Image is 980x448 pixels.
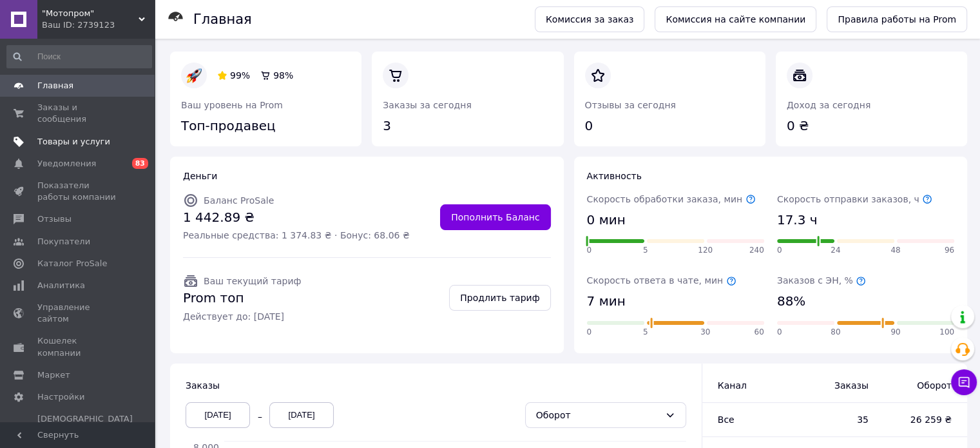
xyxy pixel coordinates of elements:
[42,19,155,31] div: Ваш ID: 2739123
[183,208,410,227] span: 1 442.89 ₴
[890,245,900,256] span: 48
[183,289,301,307] span: Prom топ
[777,211,818,229] span: 17.3 ч
[37,213,72,225] span: Отзывы
[449,285,550,311] a: Продлить тариф
[655,6,816,32] a: Комиссия на сайте компании
[718,380,747,391] span: Канал
[643,245,648,256] span: 5
[890,327,900,338] span: 90
[718,414,735,425] span: Все
[37,158,96,170] span: Уведомления
[37,369,70,381] span: Маркет
[193,12,252,27] h1: Главная
[536,408,660,422] div: Оборот
[440,204,550,230] a: Пополнить Баланс
[37,335,119,358] span: Кошелек компании
[831,245,840,256] span: 24
[37,391,84,403] span: Настройки
[777,275,866,286] span: Заказов с ЭН, %
[183,171,217,181] span: Деньги
[230,70,250,81] span: 99%
[698,245,713,256] span: 120
[777,245,782,256] span: 0
[951,369,977,395] button: Чат с покупателем
[939,327,954,338] span: 100
[587,171,642,181] span: Активность
[42,8,139,19] span: "Mотопром"
[273,70,293,81] span: 98%
[587,275,736,286] span: Скорость ответа в чате, мин
[37,80,73,92] span: Главная
[37,258,107,269] span: Каталог ProSale
[37,136,110,148] span: Товары и услуги
[806,413,869,426] span: 35
[186,380,220,391] span: Заказы
[749,245,764,256] span: 240
[37,180,119,203] span: Показатели работы компании
[204,195,274,206] span: Баланс ProSale
[777,327,782,338] span: 0
[643,327,648,338] span: 5
[132,158,148,169] span: 83
[204,276,301,286] span: Ваш текущий тариф
[587,292,626,311] span: 7 мин
[183,310,301,323] span: Действует до: [DATE]
[535,6,645,32] a: Комиссия за заказ
[37,280,85,291] span: Аналитика
[587,194,756,204] span: Скорость обработки заказа, мин
[945,245,954,256] span: 96
[831,327,840,338] span: 80
[777,194,932,204] span: Скорость отправки заказов, ч
[827,6,967,32] a: Правила работы на Prom
[6,45,152,68] input: Поиск
[269,402,334,428] div: [DATE]
[754,327,764,338] span: 60
[587,245,592,256] span: 0
[186,402,250,428] div: [DATE]
[37,102,119,125] span: Заказы и сообщения
[587,211,626,229] span: 0 мин
[777,292,805,311] span: 88%
[806,379,869,392] span: Заказы
[894,413,952,426] span: 26 259 ₴
[37,302,119,325] span: Управление сайтом
[37,236,90,248] span: Покупатели
[587,327,592,338] span: 0
[700,327,710,338] span: 30
[894,379,952,392] span: Оборот
[183,229,410,242] span: Реальные средства: 1 374.83 ₴ · Бонус: 68.06 ₴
